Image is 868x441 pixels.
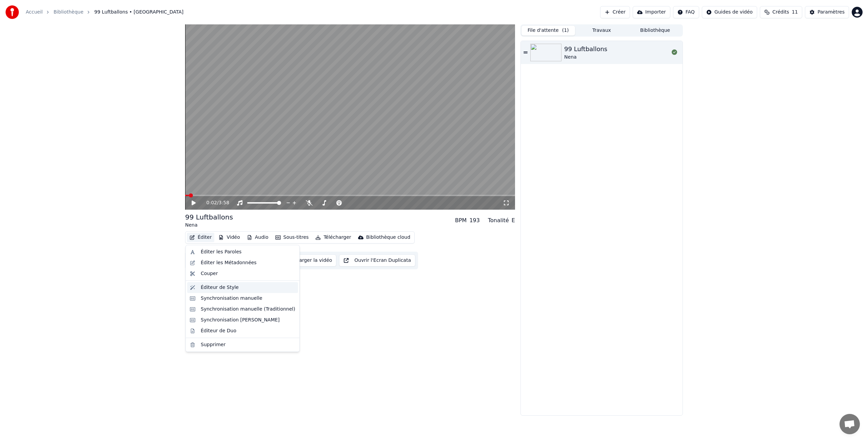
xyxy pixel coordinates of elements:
[187,233,214,242] button: Éditer
[201,328,236,334] div: Éditeur de Duo
[628,26,682,36] button: Bibliothèque
[26,9,43,16] a: Accueil
[201,249,241,255] div: Éditer les Paroles
[5,5,19,19] img: youka
[216,233,242,242] button: Vidéo
[575,26,629,36] button: Travaux
[702,6,757,18] button: Guides de vidéo
[521,26,575,36] button: File d'attente
[512,216,515,225] div: E
[201,306,295,313] div: Synchronisation manuelle (Traditionnel)
[272,254,337,267] button: Télécharger la vidéo
[201,270,218,277] div: Couper
[201,341,225,348] div: Supprimer
[206,199,223,206] div: /
[772,9,789,16] span: Crédits
[564,44,607,54] div: 99 Luftballons
[633,6,670,18] button: Importer
[273,233,312,242] button: Sous-titres
[792,9,798,16] span: 11
[219,199,229,206] span: 3:58
[244,233,271,242] button: Audio
[805,6,849,18] button: Paramètres
[564,54,607,61] div: Nena
[185,222,233,229] div: Nena
[185,212,233,222] div: 99 Luftballons
[600,6,630,18] button: Créer
[94,9,183,16] span: 99 Luftballons • [GEOGRAPHIC_DATA]
[469,216,480,225] div: 193
[201,284,239,291] div: Éditeur de Style
[339,254,415,267] button: Ouvrir l'Ecran Duplicata
[201,317,280,323] div: Synchronisation [PERSON_NAME]
[54,9,83,16] a: Bibliothèque
[201,295,262,302] div: Synchronisation manuelle
[817,9,845,16] div: Paramètres
[760,6,802,18] button: Crédits11
[313,233,354,242] button: Télécharger
[26,9,183,16] nav: breadcrumb
[488,216,509,225] div: Tonalité
[840,414,860,434] div: Ouvrir le chat
[562,27,569,34] span: ( 1 )
[455,216,467,225] div: BPM
[366,234,410,241] div: Bibliothèque cloud
[201,259,257,266] div: Éditer les Métadonnées
[673,6,699,18] button: FAQ
[206,199,217,206] span: 0:02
